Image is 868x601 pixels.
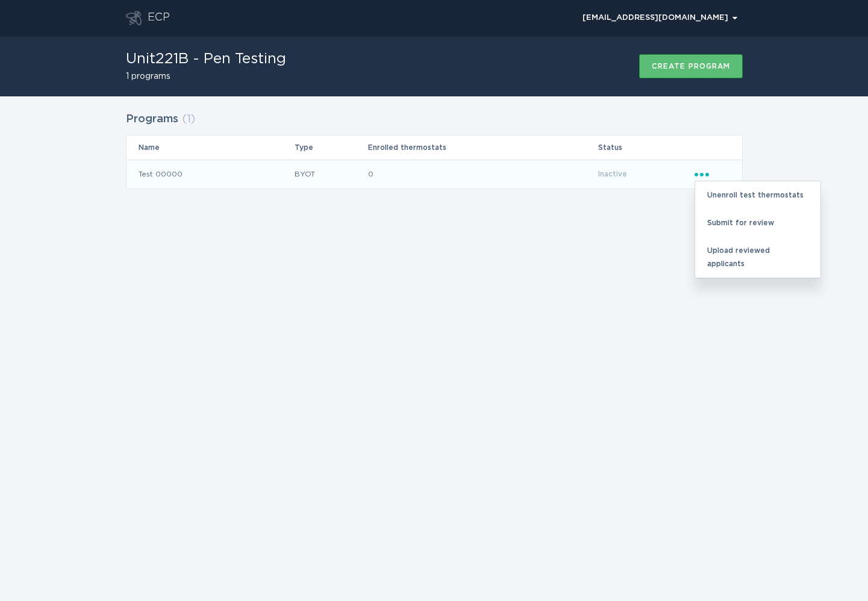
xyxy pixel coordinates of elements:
button: Go to dashboard [126,11,142,25]
h1: Unit221B - Pen Testing [126,52,286,66]
div: Upload reviewed applicants [695,237,820,278]
th: Name [126,135,295,160]
td: 0 [367,160,598,188]
th: Enrolled thermostats [367,135,598,160]
div: [EMAIL_ADDRESS][DOMAIN_NAME] [582,14,737,22]
button: Open user account details [577,9,743,27]
span: Inactive [598,170,627,178]
td: Test 00000 [126,160,295,188]
div: Create program [652,63,730,70]
th: Status [598,135,694,160]
button: Create program [639,54,743,78]
td: BYOT [294,160,367,188]
h2: Programs [126,108,178,130]
tr: 8440686a4d3444698ae1ab9613181a48 [126,160,742,188]
th: Type [294,135,367,160]
div: Submit for review [695,209,820,237]
span: ( 1 ) [182,114,195,125]
div: Unenroll test thermostats [695,181,820,209]
div: Popover menu [577,9,743,27]
h2: 1 programs [126,72,286,81]
div: ECP [148,11,170,25]
tr: Table Headers [126,135,742,160]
